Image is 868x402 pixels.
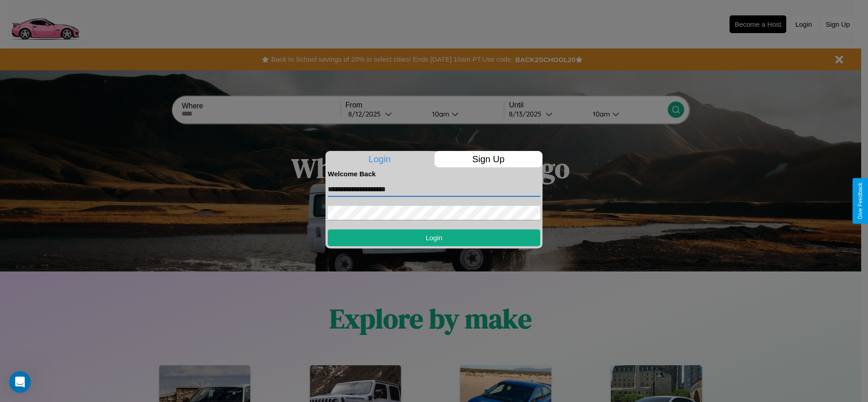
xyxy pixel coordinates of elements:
[434,151,543,167] p: Sign Up
[328,170,540,178] h4: Welcome Back
[328,229,540,246] button: Login
[325,151,434,167] p: Login
[857,183,863,219] div: Give Feedback
[9,371,31,393] iframe: Intercom live chat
